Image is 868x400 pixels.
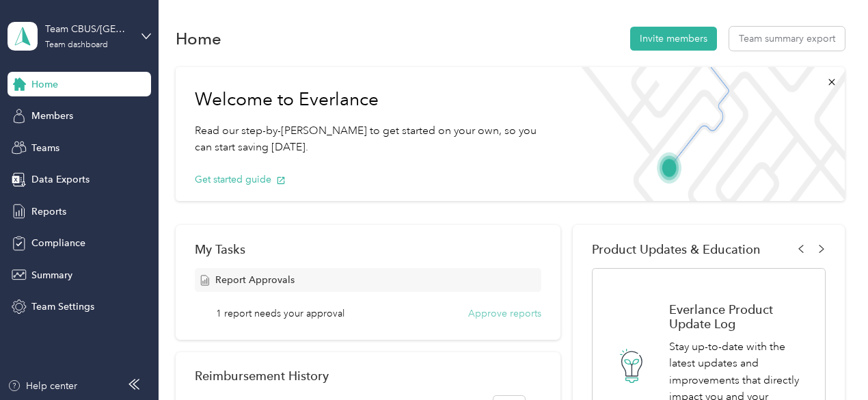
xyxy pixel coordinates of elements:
[729,27,845,51] button: Team summary export
[669,302,811,331] h1: Everlance Product Update Log
[195,242,542,256] div: My Tasks
[45,41,108,49] div: Team dashboard
[31,141,59,155] span: Teams
[45,22,131,36] div: Team CBUS/[GEOGRAPHIC_DATA]
[176,31,221,46] h1: Home
[195,172,286,187] button: Get started guide
[215,273,295,287] span: Report Approvals
[195,89,552,111] h1: Welcome to Everlance
[31,204,66,219] span: Reports
[571,67,844,201] img: Welcome to everlance
[31,236,85,250] span: Compliance
[31,109,73,123] span: Members
[195,122,552,156] p: Read our step-by-[PERSON_NAME] to get started on your own, so you can start saving [DATE].
[31,172,90,187] span: Data Exports
[8,379,77,393] button: Help center
[216,306,344,321] span: 1 report needs your approval
[195,369,329,383] h2: Reimbursement History
[468,306,541,321] button: Approve reports
[630,27,717,51] button: Invite members
[31,299,94,314] span: Team Settings
[592,242,761,256] span: Product Updates & Education
[31,268,72,282] span: Summary
[791,323,868,400] iframe: Everlance-gr Chat Button Frame
[31,77,58,92] span: Home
